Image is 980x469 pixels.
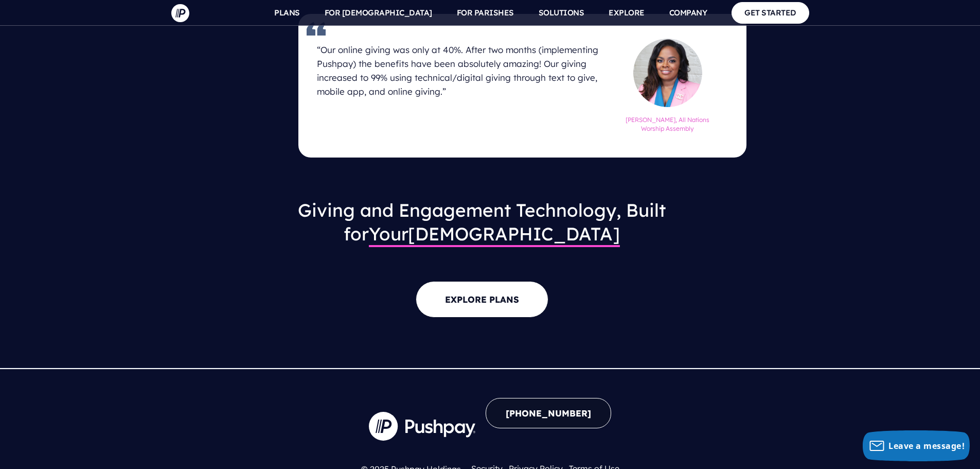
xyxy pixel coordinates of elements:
h6: [PERSON_NAME], All Nations Worship Assembly [625,112,711,133]
h4: “Our online giving was only at 40%. After two months (implementing Pushpay) the benefits have bee... [317,39,613,103]
img: Company Logo [369,412,475,441]
a: GET STARTED [732,2,809,23]
span: [DEMOGRAPHIC_DATA] [369,222,620,247]
span: Leave a message! [888,440,965,451]
a: EXPLORE PLANS [416,281,548,318]
a: [PHONE_NUMBER] [486,398,611,428]
button: Leave a message! [863,430,970,461]
h3: Giving and Engagement Technology, Built for [196,190,768,254]
span: Your [369,222,408,247]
